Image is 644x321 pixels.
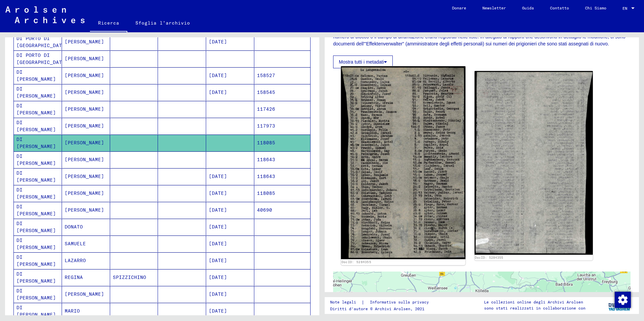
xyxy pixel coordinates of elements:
mat-cell: MARIO [62,303,110,319]
mat-cell: DI [PERSON_NAME] [14,67,62,84]
mat-cell: 118643 [254,168,310,185]
mat-cell: DI [PERSON_NAME] [14,269,62,286]
mat-cell: DI [PERSON_NAME] [14,101,62,117]
span: EN [622,6,630,11]
a: DocID: 5284355 [475,256,503,259]
mat-cell: 118085 [254,185,310,202]
mat-cell: REGINA [62,269,110,286]
mat-cell: [PERSON_NAME] [62,168,110,185]
mat-cell: [DATE] [206,168,254,185]
mat-cell: [PERSON_NAME] [62,50,110,67]
mat-cell: 118643 [254,151,310,168]
a: DocID: 5284355 [342,260,371,264]
mat-cell: 158545 [254,84,310,101]
mat-cell: 40690 [254,202,310,218]
mat-cell: [PERSON_NAME] [62,118,110,134]
mat-cell: [PERSON_NAME] [62,151,110,168]
mat-cell: DI [PERSON_NAME] [14,135,62,151]
font: | [361,299,364,306]
mat-cell: [DATE] [206,286,254,302]
mat-cell: DI [PERSON_NAME] [14,168,62,185]
mat-cell: SAMUELE [62,236,110,252]
img: yv_logo.png [607,297,632,314]
mat-cell: DI [PERSON_NAME] [14,185,62,202]
mat-cell: DI PORTO DI [GEOGRAPHIC_DATA] [14,50,62,67]
p: sono stati realizzati in collaborazione con [484,305,585,311]
mat-cell: DI [PERSON_NAME] [14,202,62,218]
mat-cell: [PERSON_NAME] [62,101,110,117]
mat-cell: 158527 [254,67,310,84]
mat-cell: [PERSON_NAME] [62,34,110,50]
mat-cell: [PERSON_NAME] [62,185,110,202]
mat-cell: [DATE] [206,202,254,218]
mat-cell: [PERSON_NAME] [62,84,110,101]
a: Informativa sulla privacy [364,299,437,306]
mat-cell: [DATE] [206,236,254,252]
mat-cell: [PERSON_NAME] [62,202,110,218]
font: Mostra tutti i metadati [339,59,384,65]
button: Mostra tutti i metadati [333,56,393,68]
mat-cell: [PERSON_NAME] [62,135,110,151]
mat-cell: [DATE] [206,219,254,235]
mat-cell: DONATO [62,219,110,235]
mat-cell: DI PORTO DI [GEOGRAPHIC_DATA] [14,34,62,50]
img: Arolsen_neg.svg [5,6,85,23]
mat-cell: [DATE] [206,34,254,50]
mat-cell: [DATE] [206,185,254,202]
mat-cell: DI [PERSON_NAME] [14,84,62,101]
mat-cell: 118085 [254,135,310,151]
mat-cell: DI [PERSON_NAME] [14,252,62,269]
mat-cell: [DATE] [206,269,254,286]
a: Note legali [330,299,361,306]
mat-cell: DI [PERSON_NAME] [14,151,62,168]
p: Le collezioni online degli Archivi Arolsen [484,299,585,305]
mat-cell: DI [PERSON_NAME] [14,118,62,134]
p: Diritti d'autore © Archivi Arolsen, 2021 [330,306,437,312]
mat-cell: DI [PERSON_NAME] [14,219,62,235]
mat-cell: [DATE] [206,84,254,101]
mat-cell: DI [PERSON_NAME] [14,286,62,302]
mat-cell: DI [PERSON_NAME] [14,236,62,252]
mat-cell: [PERSON_NAME] [62,286,110,302]
div: Modifica consenso [614,291,631,308]
mat-cell: DI [PERSON_NAME] [14,303,62,319]
img: Change consent [615,292,631,308]
mat-cell: [PERSON_NAME] [62,67,110,84]
mat-cell: 117426 [254,101,310,117]
img: 002.jpg [475,71,593,255]
mat-cell: [DATE] [206,67,254,84]
mat-cell: 117973 [254,118,310,134]
mat-cell: LAZARRO [62,252,110,269]
mat-cell: [DATE] [206,303,254,319]
img: 001.jpg [341,66,465,259]
a: Ricerca [90,15,127,32]
a: Sfoglia l'archivio [127,15,198,31]
mat-cell: [DATE] [206,252,254,269]
mat-cell: SPIZZICHINO [110,269,158,286]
